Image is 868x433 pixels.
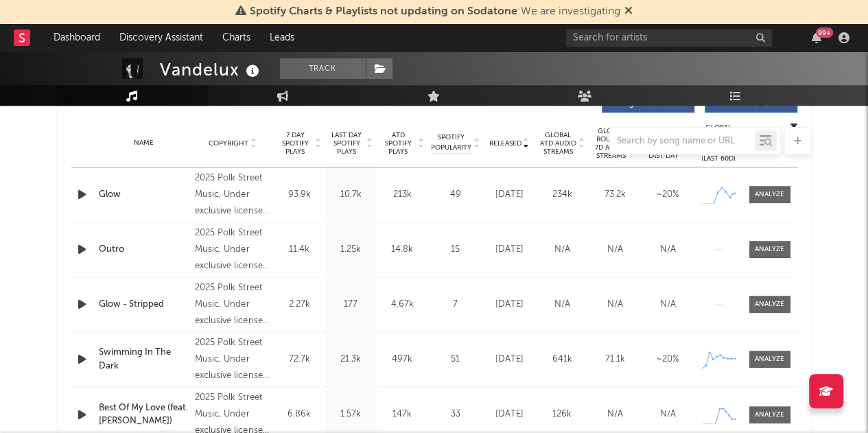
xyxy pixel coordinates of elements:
div: 497k [380,353,425,366]
div: 2025 Polk Street Music, Under exclusive license to M+P [195,280,270,329]
a: Charts [213,24,260,51]
div: [DATE] [486,408,532,421]
div: 4.67k [380,298,425,312]
div: 1.25k [329,243,373,257]
div: ~ 20 % [645,188,691,202]
div: 33 [432,408,480,421]
div: N/A [645,243,691,257]
a: Discovery Assistant [110,24,213,51]
div: 641k [539,353,585,366]
div: 10.7k [329,188,373,202]
div: 126k [539,408,585,421]
div: N/A [645,408,691,421]
div: 147k [380,408,425,421]
div: 73.2k [592,188,638,202]
div: 72.7k [277,353,322,366]
div: N/A [539,243,585,257]
div: N/A [645,298,691,312]
a: Outro [99,243,189,257]
div: 71.1k [592,353,638,366]
a: Best Of My Love (feat. [PERSON_NAME]) [99,401,189,428]
a: Glow - Stripped [99,298,189,312]
div: [DATE] [486,243,532,257]
a: Leads [260,24,304,51]
div: 99 + [816,27,833,38]
div: 2025 Polk Street Music, Under exclusive license to M+P [195,335,270,384]
div: 15 [432,243,480,257]
div: 1.57k [329,408,373,421]
div: [DATE] [486,298,532,312]
div: 7 [432,298,480,312]
span: Dismiss [624,6,633,17]
div: N/A [539,298,585,312]
div: [DATE] [486,188,532,202]
input: Search for artists [566,30,772,47]
div: 49 [432,188,480,202]
div: Vandelux [160,58,263,81]
input: Search by song name or URL [610,136,755,147]
div: ~ 20 % [645,353,691,366]
a: Dashboard [44,24,110,51]
div: N/A [592,243,638,257]
div: 11.4k [277,243,322,257]
div: 14.8k [380,243,425,257]
button: 99+ [812,32,821,43]
span: : We are investigating [250,6,620,17]
div: 93.9k [277,188,322,202]
div: 213k [380,188,425,202]
div: 2025 Polk Street Music, Under exclusive license to M+P [195,170,270,220]
button: Track [280,58,366,79]
span: Spotify Charts & Playlists not updating on Sodatone [250,6,517,17]
a: Glow [99,188,189,202]
a: Swimming In The Dark [99,346,189,373]
div: Global Streaming Trend (Last 60D) [698,123,739,164]
div: 2.27k [277,298,322,312]
div: [DATE] [486,353,532,366]
div: 51 [432,353,480,366]
div: N/A [592,298,638,312]
div: 21.3k [329,353,373,366]
div: 6.86k [277,408,322,421]
div: 177 [329,298,373,312]
div: 2025 Polk Street Music, Under exclusive license to M+P [195,225,270,274]
div: 234k [539,188,585,202]
div: N/A [592,408,638,421]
